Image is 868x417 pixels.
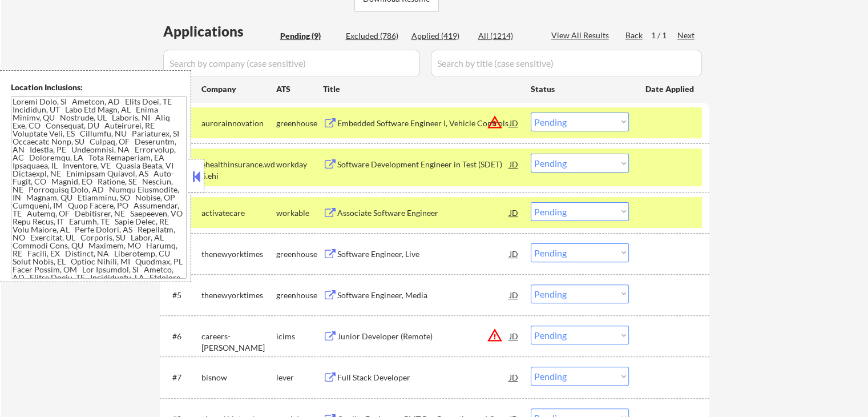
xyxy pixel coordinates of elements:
div: ATS [276,83,323,95]
div: ehealthinsurance.wd5.ehi [201,159,276,181]
div: aurorainnovation [201,118,276,129]
div: activatecare [201,207,276,219]
div: #5 [172,290,192,301]
div: Pending (9) [280,30,337,42]
div: JD [508,113,520,133]
div: thenewyorktimes [201,248,276,260]
div: Embedded Software Engineer I, Vehicle Controls [337,118,510,129]
div: #7 [172,372,192,383]
div: greenhouse [276,118,323,129]
div: JD [508,154,520,174]
div: greenhouse [276,248,323,260]
div: Applied (419) [411,30,469,42]
div: Company [201,83,276,95]
div: bisnow [201,372,276,383]
div: lever [276,372,323,383]
div: greenhouse [276,290,323,301]
input: Search by company (case sensitive) [163,50,420,77]
div: Software Development Engineer in Test (SDET) [337,159,510,170]
div: View All Results [551,30,612,41]
button: warning_amber [487,327,503,343]
div: workday [276,159,323,170]
div: Software Engineer, Media [337,290,510,301]
div: All (1214) [478,30,535,42]
div: Date Applied [645,83,696,95]
div: Junior Developer (Remote) [337,331,510,342]
div: Software Engineer, Live [337,248,510,260]
div: Back [625,30,644,41]
div: JD [508,243,520,264]
div: Full Stack Developer [337,372,510,383]
div: Applications [163,25,276,38]
button: warning_amber [487,114,503,130]
div: Title [323,83,520,95]
div: JD [508,367,520,387]
div: Next [677,30,696,41]
div: #6 [172,331,192,342]
div: careers-[PERSON_NAME] [201,331,276,353]
div: thenewyorktimes [201,290,276,301]
div: Location Inclusions: [11,82,187,93]
div: 1 / 1 [651,30,677,41]
div: workable [276,207,323,219]
div: Associate Software Engineer [337,207,510,219]
div: Status [531,78,629,99]
div: JD [508,284,520,305]
input: Search by title (case sensitive) [431,50,702,77]
div: JD [508,326,520,346]
div: Excluded (786) [346,30,403,42]
div: icims [276,331,323,342]
div: JD [508,202,520,223]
